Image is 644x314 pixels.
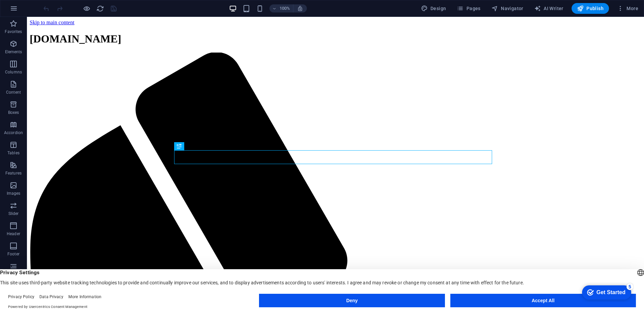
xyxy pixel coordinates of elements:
[280,4,290,12] h6: 100%
[83,4,91,12] button: Click here to leave preview mode and continue editing
[8,110,19,115] p: Boxes
[491,5,523,12] span: Navigator
[5,3,55,18] div: Get Started 5 items remaining, 0% complete
[7,231,20,237] p: Header
[20,7,49,13] div: Get Started
[534,5,563,12] span: AI Writer
[617,5,638,12] span: More
[4,130,23,135] p: Accordion
[5,69,22,75] p: Columns
[457,5,480,12] span: Pages
[489,3,526,14] button: Navigator
[421,5,446,12] span: Design
[5,170,22,176] p: Features
[532,3,566,14] button: AI Writer
[614,3,641,14] button: More
[572,3,609,14] button: Publish
[418,3,449,14] button: Design
[7,251,20,257] p: Footer
[5,29,22,34] p: Favorites
[96,5,104,12] i: Reload page
[3,3,47,8] a: Skip to main content
[7,150,20,156] p: Tables
[577,5,604,12] span: Publish
[8,211,19,216] p: Slider
[50,1,57,8] div: 5
[7,191,21,196] p: Images
[454,3,483,14] button: Pages
[5,49,22,55] p: Elements
[269,4,293,12] button: 100%
[6,90,21,95] p: Content
[418,3,449,14] div: Design (Ctrl+Alt+Y)
[297,5,303,11] i: On resize automatically adjust zoom level to fit chosen device.
[96,4,104,12] button: reload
